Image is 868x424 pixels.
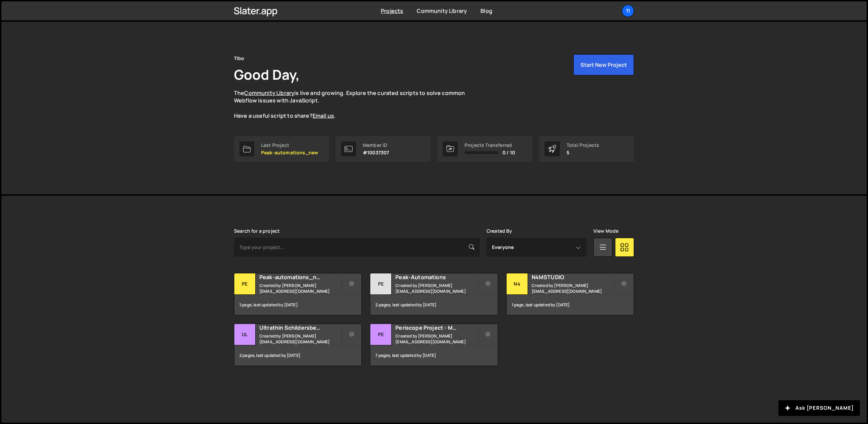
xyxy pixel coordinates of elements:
[234,238,480,257] input: Type your project...
[234,345,361,366] div: 2 pages, last updated by [DATE]
[778,400,860,416] button: Ask [PERSON_NAME]
[395,273,477,281] h2: Peak-Automations
[370,324,392,345] div: Pe
[532,273,613,281] h2: N4MSTUDIO
[259,333,341,345] small: Created by [PERSON_NAME][EMAIL_ADDRESS][DOMAIN_NAME]
[507,273,528,295] div: N4
[532,283,613,294] small: Created by [PERSON_NAME][EMAIL_ADDRESS][DOMAIN_NAME]
[370,324,498,366] a: Pe Periscope Project - Metamorphic Art Studio Created by [PERSON_NAME][EMAIL_ADDRESS][DOMAIN_NAME...
[480,7,492,15] a: Blog
[370,345,497,366] div: 7 pages, last updated by [DATE]
[593,228,618,234] label: View Mode
[370,295,497,315] div: 2 pages, last updated by [DATE]
[234,65,300,84] h1: Good Day,
[507,295,634,315] div: 1 page, last updated by [DATE]
[234,228,280,234] label: Search for a project
[363,142,389,148] div: Member ID
[417,7,467,15] a: Community Library
[502,150,515,155] span: 0 / 10
[259,324,341,331] h2: Ultrathin Schildersbedrijf
[234,54,244,62] div: Tibo
[313,112,334,119] a: Email us
[261,150,318,155] p: Peak-automations_new
[395,333,477,345] small: Created by [PERSON_NAME][EMAIL_ADDRESS][DOMAIN_NAME]
[381,7,403,15] a: Projects
[622,5,634,17] a: Ti
[370,273,498,315] a: Pe Peak-Automations Created by [PERSON_NAME][EMAIL_ADDRESS][DOMAIN_NAME] 2 pages, last updated by...
[234,324,256,345] div: Ul
[506,273,634,315] a: N4 N4MSTUDIO Created by [PERSON_NAME][EMAIL_ADDRESS][DOMAIN_NAME] 1 page, last updated by [DATE]
[363,150,389,155] p: #10037307
[259,273,341,281] h2: Peak-automations_new
[487,228,512,234] label: Created By
[234,273,256,295] div: Pe
[234,89,478,120] p: The is live and growing. Explore the curated scripts to solve common Webflow issues with JavaScri...
[261,142,318,148] div: Last Project
[567,150,599,155] p: 5
[234,273,362,315] a: Pe Peak-automations_new Created by [PERSON_NAME][EMAIL_ADDRESS][DOMAIN_NAME] 1 page, last updated...
[465,142,515,148] div: Projects Transferred
[573,54,634,75] button: Start New Project
[395,283,477,294] small: Created by [PERSON_NAME][EMAIL_ADDRESS][DOMAIN_NAME]
[567,142,599,148] div: Total Projects
[259,283,341,294] small: Created by [PERSON_NAME][EMAIL_ADDRESS][DOMAIN_NAME]
[370,273,392,295] div: Pe
[395,324,477,331] h2: Periscope Project - Metamorphic Art Studio
[234,324,362,366] a: Ul Ultrathin Schildersbedrijf Created by [PERSON_NAME][EMAIL_ADDRESS][DOMAIN_NAME] 2 pages, last ...
[244,89,294,97] a: Community Library
[234,136,329,162] a: Last Project Peak-automations_new
[234,295,361,315] div: 1 page, last updated by [DATE]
